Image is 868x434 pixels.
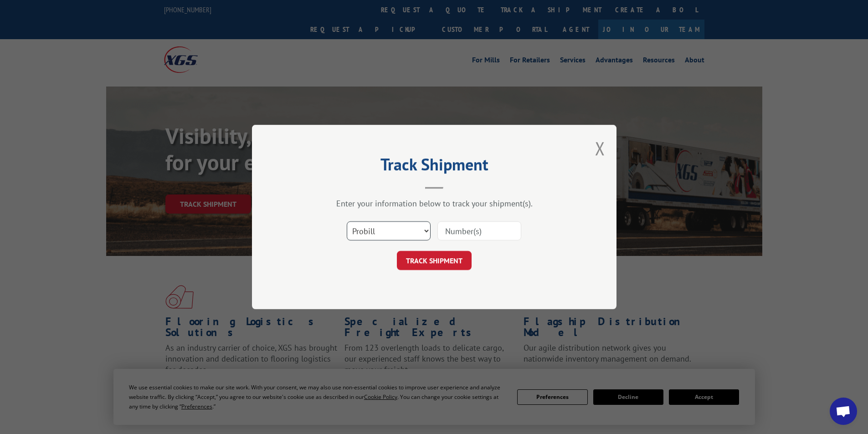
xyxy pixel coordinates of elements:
input: Number(s) [437,221,521,240]
button: Close modal [595,136,605,160]
div: Open chat [830,398,857,425]
h2: Track Shipment [298,158,571,175]
div: Enter your information below to track your shipment(s). [298,198,571,209]
button: TRACK SHIPMENT [397,251,472,270]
